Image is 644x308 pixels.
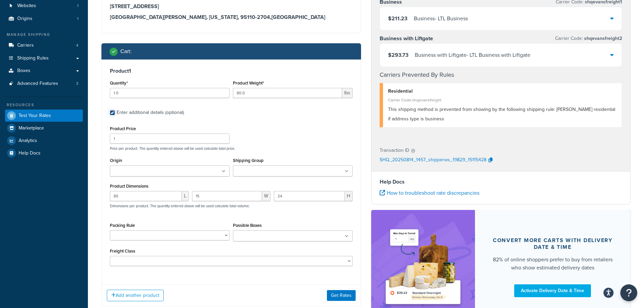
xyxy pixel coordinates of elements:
[388,51,408,59] span: $293.73
[5,39,83,52] li: Carriers
[19,113,51,119] span: Test Your Rates
[110,110,115,115] input: Enter additional details (optional)
[233,80,264,86] label: Product Weight*
[388,106,615,122] span: This shipping method is prevented from showing by the following shipping rule: [PERSON_NAME] resi...
[5,32,83,38] div: Manage Shipping
[345,191,353,201] span: H
[342,88,353,98] span: lbs
[5,65,83,77] a: Boxes
[110,14,353,21] h3: [GEOGRAPHIC_DATA][PERSON_NAME], [US_STATE], 95110-2704 , [GEOGRAPHIC_DATA]
[380,146,409,155] p: Transaction ID
[120,48,132,54] h2: Cart :
[233,223,262,228] label: Possible Boxes
[380,189,479,197] a: How to troubleshoot rate discrepancies
[110,3,353,10] h3: [STREET_ADDRESS]
[108,204,250,208] p: Dimensions per product. The quantity entered above will be used calculate total volume.
[620,284,637,301] button: Open Resource Center
[17,43,34,48] span: Carriers
[5,13,83,25] li: Origins
[117,108,184,117] div: Enter additional details (optional)
[110,248,135,254] label: Freight Class
[388,87,617,96] div: Residential
[19,125,44,131] span: Marketplace
[415,50,530,60] div: Business with Liftgate - LTL Business with Liftgate
[110,68,353,74] h3: Product 1
[327,290,356,301] button: Get Rates
[77,16,78,22] span: 1
[17,68,30,74] span: Boxes
[5,13,83,25] a: Origins1
[110,158,122,163] label: Origin
[77,3,78,9] span: 1
[262,191,270,201] span: W
[76,43,78,48] span: 4
[182,191,189,201] span: L
[233,88,342,98] input: 0.00
[555,34,622,43] p: Carrier Code:
[5,102,83,108] div: Resources
[380,155,486,165] p: SHQ_20250814_1457_shipperws_19829_15115428
[514,284,591,297] a: Activate Delivery Date & Time
[110,223,135,228] label: Packing Rule
[491,256,615,272] div: 82% of online shoppers prefer to buy from retailers who show estimated delivery dates
[233,158,264,163] label: Shipping Group
[110,126,136,131] label: Product Price
[388,95,617,105] div: Carrier Code: shqevansfreight
[583,35,622,42] span: shqevansfreight2
[17,3,36,9] span: Websites
[5,52,83,65] a: Shipping Rules
[380,35,433,42] h3: Business with Liftgate
[5,77,83,90] li: Advanced Features
[110,88,230,98] input: 0.0
[108,146,354,151] p: Price per product. The quantity entered above will be used calculate total price.
[107,290,164,301] button: Add another product
[19,138,37,144] span: Analytics
[5,110,83,122] a: Test Your Rates
[5,77,83,90] a: Advanced Features3
[5,122,83,134] a: Marketplace
[17,55,49,61] span: Shipping Rules
[5,135,83,147] a: Analytics
[388,15,407,22] span: $211.23
[380,70,622,79] h4: Carriers Prevented By Rules
[5,39,83,52] a: Carriers4
[17,16,32,22] span: Origins
[19,150,41,156] span: Help Docs
[110,184,148,189] label: Product Dimensions
[110,80,128,86] label: Quantity*
[17,81,58,87] span: Advanced Features
[76,81,78,87] span: 3
[380,178,622,186] h4: Help Docs
[5,147,83,159] a: Help Docs
[414,14,468,23] div: Business - LTL Business
[491,237,615,251] div: Convert more carts with delivery date & time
